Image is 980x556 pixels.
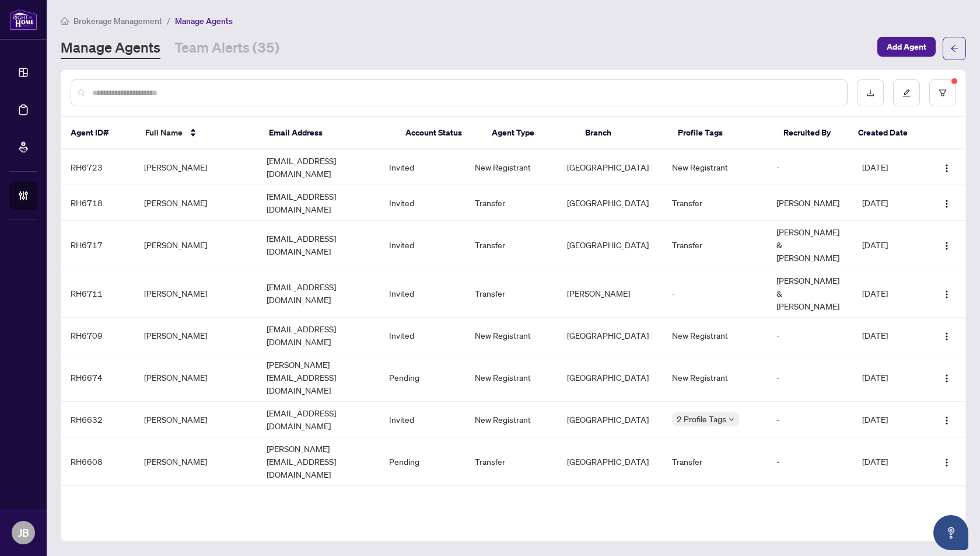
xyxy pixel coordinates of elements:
img: Logo [942,241,951,251]
td: RH6718 [61,185,135,221]
td: [PERSON_NAME] [135,185,257,221]
td: - [767,353,853,402]
td: [DATE] [853,402,926,437]
button: filter [929,79,956,106]
td: [EMAIL_ADDRESS][DOMAIN_NAME] [257,269,380,318]
span: filter [939,89,947,97]
td: [PERSON_NAME] [135,353,257,402]
span: edit [902,89,911,97]
td: New Registrant [663,353,767,402]
th: Account Status [396,117,483,150]
td: [PERSON_NAME][EMAIL_ADDRESS][DOMAIN_NAME] [257,437,380,486]
td: RH6632 [61,402,135,437]
td: Transfer [663,185,767,221]
td: [DATE] [853,185,926,221]
td: [EMAIL_ADDRESS][DOMAIN_NAME] [257,318,380,353]
td: [DATE] [853,150,926,185]
td: [GEOGRAPHIC_DATA] [558,437,663,486]
td: [PERSON_NAME] [135,318,257,353]
td: RH6711 [61,269,135,318]
td: [PERSON_NAME] [135,221,257,269]
td: [EMAIL_ADDRESS][DOMAIN_NAME] [257,486,380,522]
th: Profile Tags [668,117,774,150]
span: home [61,17,69,25]
td: [GEOGRAPHIC_DATA] [558,353,663,402]
td: Transfer [663,437,767,486]
td: Invited [380,221,466,269]
td: Pending [380,353,466,402]
td: Invited [380,318,466,353]
td: Invited [380,402,466,437]
th: Agent Type [482,117,575,150]
td: New Registrant [466,318,558,353]
img: Logo [942,290,951,299]
td: [GEOGRAPHIC_DATA] [558,486,663,522]
span: Add Agent [887,37,926,56]
th: Branch [576,117,668,150]
button: Logo [937,158,956,176]
td: [PERSON_NAME][EMAIL_ADDRESS][DOMAIN_NAME] [257,353,380,402]
button: Logo [937,235,956,254]
td: RH6709 [61,318,135,353]
td: RH6606 [61,486,135,522]
td: [DATE] [853,318,926,353]
img: Logo [942,374,951,383]
td: [GEOGRAPHIC_DATA] [558,221,663,269]
td: Transfer [466,221,558,269]
span: Manage Agents [175,16,233,26]
td: - [663,269,767,318]
td: RH6717 [61,221,135,269]
button: Logo [937,193,956,212]
span: 2 Profile Tags [677,412,726,426]
button: Logo [937,410,956,429]
td: [EMAIL_ADDRESS][DOMAIN_NAME] [257,150,380,185]
td: - [767,318,853,353]
button: Logo [937,368,956,387]
span: Brokerage Management [73,16,162,26]
td: - [767,150,853,185]
td: [DATE] [853,269,926,318]
a: Manage Agents [61,38,160,59]
td: [PERSON_NAME] [135,437,257,486]
td: Invited [380,185,466,221]
img: Logo [942,332,951,341]
td: [PERSON_NAME] [135,486,257,522]
td: New Registrant [466,402,558,437]
td: Transfer [466,437,558,486]
td: [PERSON_NAME] [135,269,257,318]
td: Transfer [663,221,767,269]
td: Transfer [663,486,767,522]
td: [PERSON_NAME] [558,269,663,318]
td: New Registrant [663,318,767,353]
td: [DATE] [853,437,926,486]
img: logo [9,9,37,30]
td: Transfer [466,185,558,221]
td: - [767,486,853,522]
button: Open asap [933,515,968,550]
th: Recruited By [774,117,849,150]
button: Logo [937,284,956,303]
img: Logo [942,458,951,467]
span: download [866,89,874,97]
button: Logo [937,452,956,471]
td: [DATE] [853,221,926,269]
td: Transfer [466,486,558,522]
td: [PERSON_NAME] [135,402,257,437]
th: Created Date [849,117,923,150]
td: Pending [380,486,466,522]
td: Transfer [466,269,558,318]
td: [GEOGRAPHIC_DATA] [558,318,663,353]
td: Pending [380,437,466,486]
th: Full Name [136,117,260,150]
img: Logo [942,199,951,208]
button: Add Agent [877,37,936,57]
span: JB [18,524,29,541]
td: [PERSON_NAME] [767,185,853,221]
td: [PERSON_NAME] & [PERSON_NAME] [767,221,853,269]
td: RH6723 [61,150,135,185]
td: New Registrant [663,150,767,185]
img: Logo [942,164,951,173]
td: RH6608 [61,437,135,486]
td: New Registrant [466,353,558,402]
span: arrow-left [950,44,958,53]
